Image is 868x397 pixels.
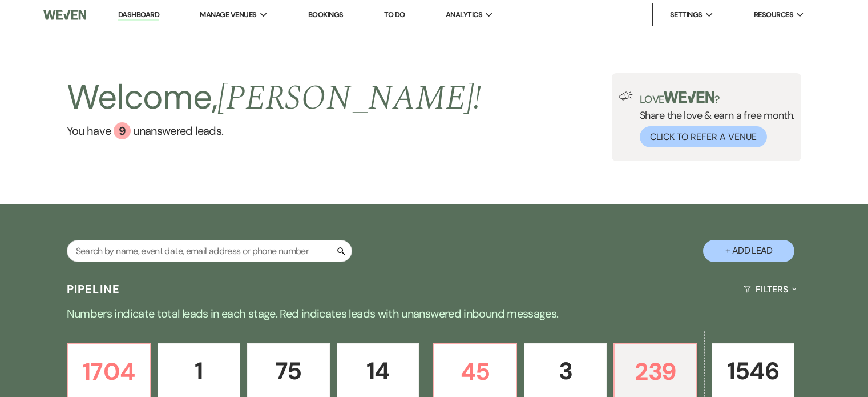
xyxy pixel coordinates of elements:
[67,240,352,262] input: Search by name, event date, email address or phone number
[200,9,256,21] span: Manage Venues
[621,352,689,391] p: 239
[531,352,599,390] p: 3
[703,240,794,262] button: + Add Lead
[441,352,509,391] p: 45
[118,10,159,21] a: Dashboard
[67,73,482,122] h2: Welcome,
[754,9,793,21] span: Resources
[664,91,714,103] img: weven-logo-green.svg
[255,352,322,390] p: 75
[114,122,131,139] div: 9
[67,122,482,139] a: You have 9 unanswered leads.
[633,91,795,147] div: Share the love & earn a free month.
[739,274,801,304] button: Filters
[344,352,412,390] p: 14
[308,10,344,19] a: Bookings
[75,352,143,391] p: 1704
[23,304,845,323] p: Numbers indicate total leads in each stage. Red indicates leads with unanswered inbound messages.
[640,126,767,147] button: Click to Refer a Venue
[384,10,405,19] a: To Do
[670,9,703,21] span: Settings
[719,352,787,390] p: 1546
[619,91,633,101] img: loud-speaker-illustration.svg
[640,91,795,105] p: Love ?
[217,72,481,125] span: [PERSON_NAME] !
[165,352,233,390] p: 1
[446,9,482,21] span: Analytics
[67,281,120,297] h3: Pipeline
[43,3,86,27] img: Weven Logo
